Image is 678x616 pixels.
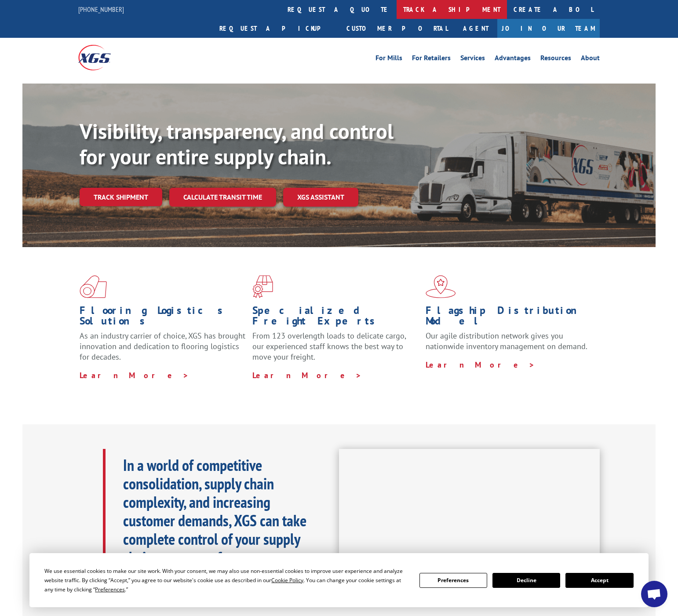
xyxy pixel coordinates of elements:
a: Agent [454,19,497,38]
h1: Flooring Logistics Solutions [80,305,246,331]
span: Cookie Policy [271,576,303,584]
div: We use essential cookies to make our site work. With your consent, we may also use non-essential ... [44,566,408,594]
img: xgs-icon-total-supply-chain-intelligence-red [80,275,107,298]
a: Open chat [641,581,667,607]
iframe: XGS Logistics Solutions [339,449,600,596]
img: xgs-icon-focused-on-flooring-red [252,275,273,298]
a: Learn More > [80,370,189,380]
a: About [581,55,600,64]
a: Advantages [495,55,531,64]
a: Learn More > [252,370,362,380]
a: [PHONE_NUMBER] [78,5,124,14]
p: From 123 overlength loads to delicate cargo, our experienced staff knows the best way to move you... [252,331,419,370]
button: Decline [492,573,560,588]
span: Preferences [95,586,125,593]
button: Accept [565,573,633,588]
a: Request a pickup [213,19,340,38]
span: Our agile distribution network gives you nationwide inventory management on demand. [426,331,587,351]
a: For Mills [375,55,402,64]
a: Customer Portal [340,19,454,38]
b: Visibility, transparency, and control for your entire supply chain. [80,117,394,170]
a: Track shipment [80,188,162,206]
a: For Retailers [412,55,451,64]
a: Services [460,55,485,64]
a: Calculate transit time [169,188,276,207]
a: Join Our Team [497,19,600,38]
button: Preferences [419,573,487,588]
b: In a world of competitive consolidation, supply chain complexity, and increasing customer demands... [123,455,306,586]
img: xgs-icon-flagship-distribution-model-red [426,275,456,298]
span: As an industry carrier of choice, XGS has brought innovation and dedication to flooring logistics... [80,331,245,362]
div: Cookie Consent Prompt [29,553,649,607]
a: Resources [540,55,571,64]
h1: Specialized Freight Experts [252,305,419,331]
h1: Flagship Distribution Model [426,305,592,331]
a: Learn More > [426,360,535,370]
a: XGS ASSISTANT [283,188,358,207]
